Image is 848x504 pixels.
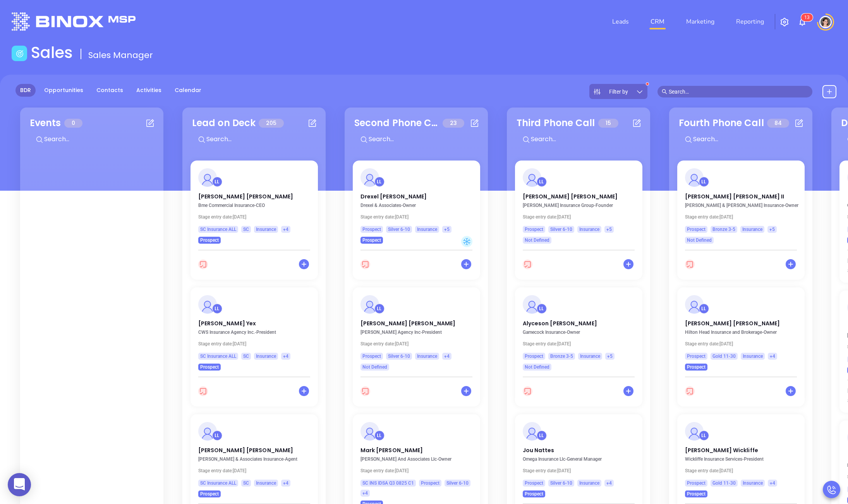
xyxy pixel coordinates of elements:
[742,225,762,234] span: Insurance
[687,225,706,234] span: Prospect
[362,236,381,244] span: Prospect
[580,352,600,360] span: Insurance
[283,352,288,360] span: +4
[685,214,801,220] p: Fri 8/1/2025
[198,295,217,314] img: profile
[200,479,236,487] span: SC Insurance ALL
[819,16,832,28] img: user
[523,456,639,462] p: Omega Insurance Llc - General Manager
[256,225,276,234] span: Insurance
[243,225,249,234] span: SC
[525,479,543,487] span: Prospect
[421,479,439,487] span: Prospect
[212,431,222,441] div: Lucy Lechado
[360,330,477,335] p: Watts Agency Inc - President
[30,116,61,130] div: Events
[687,236,712,244] span: Not Defined
[444,225,450,234] span: +5
[607,352,613,360] span: +5
[685,330,801,335] p: Hilton Head Insurance and Brokerage - Owner
[712,352,736,360] span: Gold 11-30
[170,84,206,97] a: Calendar
[579,225,599,234] span: Insurance
[606,225,612,234] span: +5
[198,330,314,335] p: CWS Insurance Agency Inc. - President
[537,304,547,314] div: Lucy Lechado
[388,225,410,234] span: Silver 6-10
[374,177,385,187] div: Lucy Lechado
[515,414,642,497] a: profileLucy LechadoJou Nattes Omega Insurance Llc-General ManagerStage entry date:[DATE]ProspectS...
[550,352,573,360] span: Bronze 3-5
[353,161,480,244] a: profileLucy LechadoDrexel [PERSON_NAME] Drexel & Associates-OwnerStage entry date:[DATE]ProspectS...
[525,236,549,244] span: Not Defined
[31,43,73,62] h1: Sales
[446,479,469,487] span: Silver 6-10
[212,304,222,314] div: Lucy Lechado
[191,161,318,244] a: profileLucy Lechado[PERSON_NAME] [PERSON_NAME] Bme Commercial Insurance-CEOStage entry date:[DATE...
[598,119,618,128] span: 15
[362,489,368,497] span: +4
[807,15,810,20] span: 3
[685,456,801,462] p: Wickliffe Insurance Services - President
[801,14,813,21] sup: 13
[685,319,797,323] p: [PERSON_NAME] [PERSON_NAME]
[360,468,477,473] p: Fri 8/8/2025
[523,168,541,187] img: profile
[353,287,480,371] a: profileLucy Lechado[PERSON_NAME] [PERSON_NAME] [PERSON_NAME] Agency Inc-PresidentStage entry date...
[444,352,450,360] span: +4
[417,225,437,234] span: Insurance
[699,177,709,187] div: Lucy Lechado
[743,352,763,360] span: Insurance
[579,479,599,487] span: Insurance
[362,352,381,360] span: Prospect
[132,84,166,97] a: Activities
[360,214,477,220] p: Thu 7/31/2025
[523,422,541,441] img: profile
[669,87,808,96] input: Search…
[525,490,543,498] span: Prospect
[685,168,704,187] img: profile
[525,363,549,371] span: Not Defined
[677,161,805,244] a: profileLucy Lechado[PERSON_NAME] [PERSON_NAME] II [PERSON_NAME] & [PERSON_NAME] Insurance-OwnerSt...
[525,225,543,234] span: Prospect
[362,363,387,371] span: Not Defined
[43,134,160,144] input: Search...
[523,319,635,323] p: Alyceson [PERSON_NAME]
[770,352,775,360] span: +4
[685,422,704,441] img: profile
[39,84,88,97] a: Opportunities
[712,479,736,487] span: Gold 11-30
[515,287,642,371] a: profileLucy LechadoAlyceson [PERSON_NAME] Gamecock Insurance-OwnerStage entry date:[DATE]Prospect...
[191,414,318,497] a: profileLucy Lechado[PERSON_NAME] [PERSON_NAME] [PERSON_NAME] & Associates Insurance-AgentStage en...
[523,468,639,473] p: Thu 8/7/2025
[523,295,541,314] img: profile
[683,14,718,29] a: Marketing
[523,446,635,450] p: Jou Nattes
[525,352,543,360] span: Prospect
[360,203,477,208] p: Drexel & Associates - Owner
[243,479,249,487] span: SC
[550,225,572,234] span: Silver 6-10
[12,12,136,31] img: logo
[692,134,809,144] input: Search...
[523,214,639,220] p: Fri 8/1/2025
[780,17,789,27] img: iconSetting
[798,17,807,27] img: iconNotification
[198,341,314,347] p: Tue 8/12/2025
[198,193,310,196] p: [PERSON_NAME] [PERSON_NAME]
[443,119,464,128] span: 23
[200,490,219,498] span: Prospect
[523,193,635,196] p: [PERSON_NAME] [PERSON_NAME]
[198,203,314,208] p: Bme Commercial Insurance - CEO
[198,456,314,462] p: Moore & Associates Insurance - Agent
[64,119,82,128] span: 0
[523,341,639,347] p: Fri 8/1/2025
[767,119,789,128] span: 84
[550,479,572,487] span: Silver 6-10
[206,134,322,144] input: Search...
[662,89,667,94] span: search
[198,168,217,187] img: profile
[256,479,276,487] span: Insurance
[685,295,704,314] img: profile
[283,225,288,234] span: +4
